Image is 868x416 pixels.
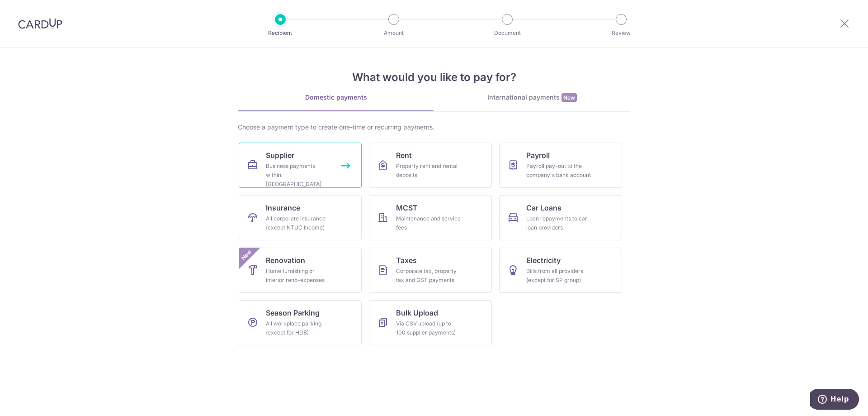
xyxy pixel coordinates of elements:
[396,214,461,232] div: Maintenance and service fees
[369,300,492,345] a: Bulk UploadVia CSV upload (up to 100 supplier payments)
[526,162,591,180] div: Payroll pay-out to the company's bank account
[266,319,331,337] div: All workplace parking (except for HDB)
[526,202,561,213] span: Car Loans
[396,255,417,266] span: Taxes
[239,248,362,293] a: RenovationHome furnishing or interior reno-expensesNew
[396,307,438,318] span: Bulk Upload
[434,93,630,102] div: International payments
[20,6,39,14] span: Help
[474,29,541,38] p: Document
[238,69,630,86] h4: What would you like to pay for?
[239,248,254,263] span: New
[526,150,550,161] span: Payroll
[238,93,434,102] div: Domestic payments
[239,143,362,188] a: SupplierBusiness payments within [GEOGRAPHIC_DATA]
[266,214,331,232] div: All corporate insurance (except NTUC Income)
[266,267,331,285] div: Home furnishing or interior reno-expenses
[247,29,314,38] p: Recipient
[266,255,305,266] span: Renovation
[369,195,492,240] a: MCSTMaintenance and service fees
[266,307,320,318] span: Season Parking
[266,202,300,213] span: Insurance
[499,143,622,188] a: PayrollPayroll pay-out to the company's bank account
[526,267,591,285] div: Bills from all providers (except for SP group)
[396,319,461,337] div: Via CSV upload (up to 100 supplier payments)
[396,150,412,161] span: Rent
[396,202,418,213] span: MCST
[369,248,492,293] a: TaxesCorporate tax, property tax and GST payments
[499,195,622,240] a: Car LoansLoan repayments to car loan providers
[360,29,427,38] p: Amount
[18,18,62,29] img: CardUp
[499,248,622,293] a: ElectricityBills from all providers (except for SP group)
[239,195,362,240] a: InsuranceAll corporate insurance (except NTUC Income)
[239,300,362,345] a: Season ParkingAll workplace parking (except for HDB)
[588,29,655,38] p: Review
[396,267,461,285] div: Corporate tax, property tax and GST payments
[810,389,859,411] iframe: Opens a widget where you can find more information
[266,150,294,161] span: Supplier
[238,123,630,132] div: Choose a payment type to create one-time or recurring payments.
[369,143,492,188] a: RentProperty rent and rental deposits
[396,162,461,180] div: Property rent and rental deposits
[266,162,331,189] div: Business payments within [GEOGRAPHIC_DATA]
[526,255,561,266] span: Electricity
[526,214,591,232] div: Loan repayments to car loan providers
[561,93,577,102] span: New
